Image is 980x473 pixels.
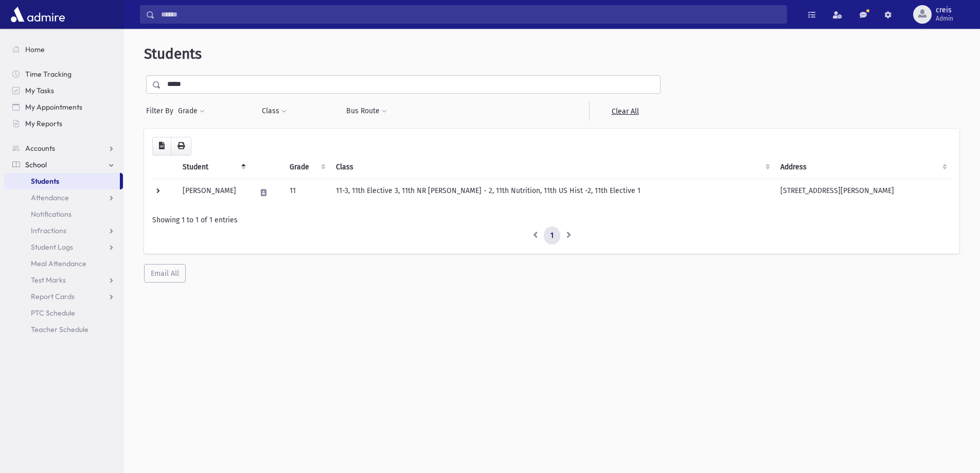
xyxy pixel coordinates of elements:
span: Teacher Schedule [31,325,88,334]
span: Report Cards [31,292,75,301]
span: Notifications [31,209,72,219]
a: Clear All [589,102,661,120]
th: Address: activate to sort column ascending [774,155,951,179]
a: 1 [544,226,560,245]
a: Attendance [4,189,123,206]
th: Class: activate to sort column ascending [330,155,774,179]
img: AdmirePro [8,4,67,25]
th: Grade: activate to sort column ascending [283,155,330,179]
a: My Tasks [4,82,123,99]
a: Home [4,41,123,58]
a: My Appointments [4,99,123,115]
button: CSV [152,137,171,155]
a: Accounts [4,140,123,156]
span: Filter By [146,106,177,116]
td: [STREET_ADDRESS][PERSON_NAME] [774,179,951,206]
button: Email All [144,264,186,283]
span: PTC Schedule [31,308,75,318]
td: 11-3, 11th Elective 3, 11th NR [PERSON_NAME] - 2, 11th Nutrition, 11th US Hist -2, 11th Elective 1 [330,179,774,206]
button: Grade [177,102,205,120]
a: Teacher Schedule [4,321,123,338]
button: Print [171,137,191,155]
a: Students [4,173,120,189]
span: My Tasks [25,86,54,95]
span: Infractions [31,226,66,235]
a: Student Logs [4,239,123,255]
button: Class [261,102,287,120]
a: My Reports [4,115,123,132]
a: Meal Attendance [4,255,123,272]
a: Test Marks [4,272,123,288]
span: Home [25,45,45,54]
div: Showing 1 to 1 of 1 entries [152,215,951,225]
td: [PERSON_NAME] [176,179,250,206]
span: Student Logs [31,242,73,252]
th: Student: activate to sort column descending [176,155,250,179]
span: My Appointments [25,102,82,112]
span: creis [936,6,953,14]
span: Admin [936,14,953,23]
span: My Reports [25,119,62,128]
span: Test Marks [31,275,66,285]
span: Time Tracking [25,69,72,79]
span: School [25,160,47,169]
span: Meal Attendance [31,259,86,268]
a: Infractions [4,222,123,239]
a: Notifications [4,206,123,222]
span: Attendance [31,193,69,202]
span: Accounts [25,144,55,153]
td: 11 [283,179,330,206]
a: Report Cards [4,288,123,305]
a: Time Tracking [4,66,123,82]
a: School [4,156,123,173]
input: Search [155,5,787,24]
span: Students [144,45,202,62]
a: PTC Schedule [4,305,123,321]
span: Students [31,177,59,186]
button: Bus Route [346,102,387,120]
